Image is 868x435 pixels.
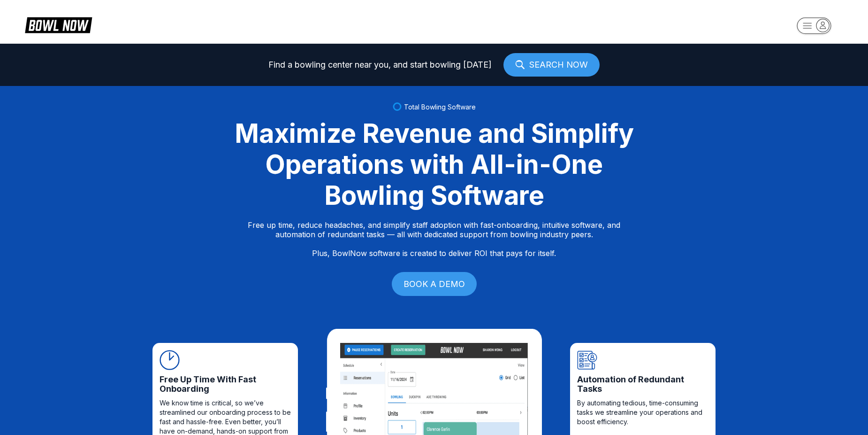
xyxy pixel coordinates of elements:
span: Find a bowling center near you, and start bowling [DATE] [268,60,492,70]
span: Free Up Time With Fast Onboarding [160,375,291,394]
span: Automation of Redundant Tasks [577,375,708,394]
a: SEARCH NOW [503,53,600,77]
span: Total Bowling Software [404,103,476,111]
div: Maximize Revenue and Simplify Operations with All-in-One Bowling Software [223,118,645,211]
a: BOOK A DEMO [392,272,477,296]
p: Free up time, reduce headaches, and simplify staff adoption with fast-onboarding, intuitive softw... [248,220,620,258]
span: By automating tedious, time-consuming tasks we streamline your operations and boost efficiency. [577,398,708,427]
